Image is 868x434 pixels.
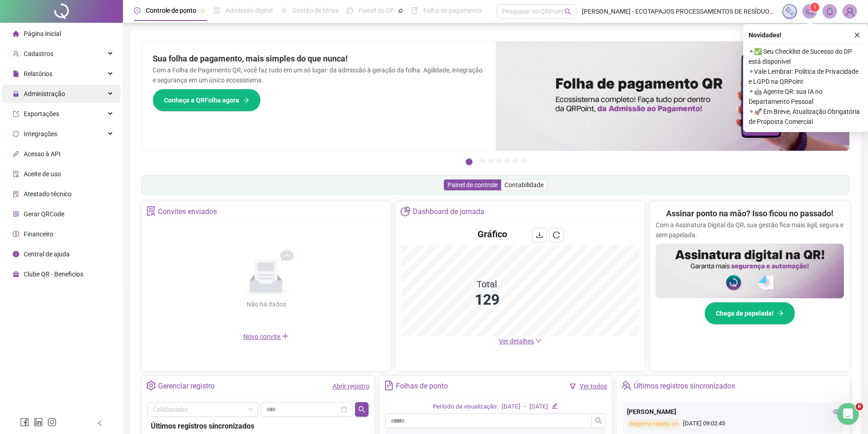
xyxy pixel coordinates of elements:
[488,158,493,163] button: 3
[749,87,863,107] span: ⚬ 🤖 Agente QR: sua IA no Departamento Pessoal
[627,419,839,429] div: [DATE] 09:02:45
[24,230,53,238] span: Financeiro
[134,7,140,14] span: clock-circle
[24,90,65,97] span: Administração
[502,402,520,412] div: [DATE]
[826,7,834,15] span: bell
[749,30,781,40] span: Novidades !
[749,66,863,87] span: ⚬ Vale Lembrar: Política de Privacidade e LGPD na QRPoint
[478,228,507,240] h4: Gráfico
[843,5,857,18] img: 81269
[504,181,544,189] span: Contabilidade
[627,419,681,429] div: Registro rápido on
[214,7,220,14] span: file-done
[447,181,498,189] span: Painel de controle
[281,7,287,14] span: sun
[499,337,542,345] a: Ver detalhes down
[13,251,19,257] span: info-circle
[24,271,83,278] span: Clube QR - Beneficios
[704,302,795,325] button: Chega de papelada!
[810,3,819,12] sup: 1
[627,407,839,417] div: [PERSON_NAME]
[13,211,19,217] span: qrcode
[97,420,103,426] span: left
[553,231,560,239] span: reload
[499,337,534,345] span: Ver detalhes
[13,231,19,237] span: dollar
[535,337,542,344] span: down
[505,158,509,163] button: 5
[621,381,631,390] span: team
[398,8,403,14] span: pushpin
[813,4,817,10] span: 1
[524,402,526,412] div: -
[347,7,353,14] span: dashboard
[153,89,261,112] button: Conheça a QRFolha agora
[552,403,558,409] span: edit
[749,46,863,66] span: ⚬ ✅ Seu Checklist de Sucesso do DP está disponível
[24,210,64,218] span: Gerar QRCode
[200,8,205,14] span: pushpin
[13,171,19,177] span: audit
[634,378,735,394] div: Últimos registros sincronizados
[24,30,61,37] span: Página inicial
[433,402,498,412] div: Período de visualização:
[496,41,850,151] img: banner%2F8d14a306-6205-4263-8e5b-06e9a85ad873.png
[24,130,57,138] span: Integrações
[153,65,485,85] p: Com a Folha de Pagamento QR, você faz tudo em um só lugar: da admissão à geração da folha. Agilid...
[13,31,19,37] span: home
[153,52,485,65] h2: Sua folha de pagamento, mais simples do que nunca!
[785,6,795,16] img: sparkle-icon.fc2bf0ac1784a2077858766a79e2daf3.svg
[24,70,52,77] span: Relatórios
[146,206,156,216] span: solution
[749,107,863,127] span: ⚬ 🚀 Em Breve, Atualização Obrigatória de Proposta Comercial
[282,332,289,340] span: plus
[570,383,576,389] span: filter
[423,7,482,14] span: Folha de pagamento
[13,111,19,117] span: export
[243,97,249,103] span: arrow-right
[656,244,844,298] img: banner%2F02c71560-61a6-44d4-94b9-c8ab97240462.png
[666,207,833,220] h2: Assinar ponto na mão? Isso ficou no passado!
[833,408,839,415] span: eye
[806,7,814,15] span: notification
[158,204,217,220] div: Convites enviados
[401,206,410,216] span: pie-chart
[777,310,784,317] span: arrow-right
[24,110,59,117] span: Exportações
[24,250,70,258] span: Central de ajuda
[656,220,844,240] p: Com a Assinatura Digital da QR, sua gestão fica mais ágil, segura e sem papelada.
[13,271,19,277] span: gift
[716,308,774,318] span: Chega de papelada!
[151,420,365,432] div: Últimos registros sincronizados
[396,378,448,394] div: Folhas de ponto
[293,7,339,14] span: Gestão de férias
[580,383,607,390] a: Ver todos
[146,381,156,390] span: setting
[565,8,571,15] span: search
[837,403,859,425] iframe: Intercom live chat
[158,378,215,394] div: Gerenciar registro
[513,158,518,163] button: 6
[146,7,196,14] span: Controle de ponto
[529,402,548,412] div: [DATE]
[333,383,370,390] a: Abrir registro
[582,6,777,16] span: [PERSON_NAME] - ECOTAPAJOS PROCESSAMENTOS DE RESÍDUOS LT
[13,51,19,57] span: user-add
[164,95,239,105] span: Conheça a QRFolha agora
[384,381,394,390] span: file-text
[34,418,43,427] span: linkedin
[243,333,289,340] span: Novo convite
[595,417,602,424] span: search
[24,170,61,178] span: Aceite de uso
[13,71,19,77] span: file
[47,418,56,427] span: instagram
[413,204,484,220] div: Dashboard de jornada
[24,150,61,158] span: Acesso à API
[224,299,308,309] div: Não há dados
[466,158,473,165] button: 1
[13,91,19,97] span: lock
[497,158,501,163] button: 4
[856,403,863,410] span: 6
[854,32,860,38] span: close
